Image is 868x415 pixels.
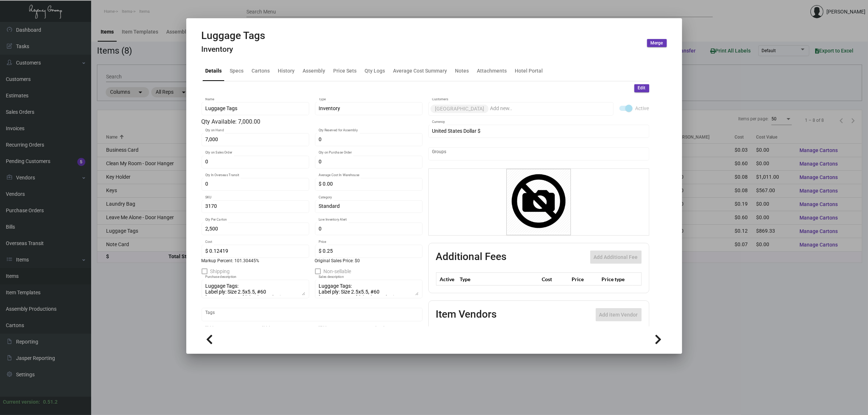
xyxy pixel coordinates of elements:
span: Edit [638,85,646,91]
button: Merge [647,39,667,47]
div: Qty Logs [365,67,385,75]
th: Active [436,273,458,286]
input: Add new.. [490,106,610,112]
div: Price Sets [334,67,357,75]
div: Qty Available: 7,000.00 [202,117,423,126]
h4: Inventory [202,45,265,54]
button: Edit [634,84,649,92]
th: Type [458,273,540,286]
input: Add new.. [432,151,645,157]
span: Non-sellable [324,267,351,276]
div: Assembly [303,67,326,75]
div: Attachments [477,67,507,75]
div: 0.51.2 [43,398,58,406]
div: History [278,67,295,75]
div: Hotel Portal [515,67,543,75]
button: Add item Vendor [596,308,642,321]
span: Merge [651,40,663,46]
button: Add Additional Fee [590,251,642,264]
div: Details [206,67,222,75]
span: Add Additional Fee [594,254,638,260]
span: Shipping [210,267,230,276]
div: Cartons [252,67,270,75]
th: Price type [600,273,632,286]
th: Price [570,273,600,286]
span: Add item Vendor [599,312,638,318]
th: Cost [540,273,570,286]
div: Specs [230,67,244,75]
h2: Luggage Tags [202,30,265,42]
mat-chip: [GEOGRAPHIC_DATA] [431,105,489,113]
h2: Additional Fees [436,251,507,264]
h2: Item Vendors [436,308,497,321]
span: Active [635,104,649,113]
div: Notes [455,67,469,75]
div: Current version: [3,398,40,406]
div: Average Cost Summary [393,67,447,75]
